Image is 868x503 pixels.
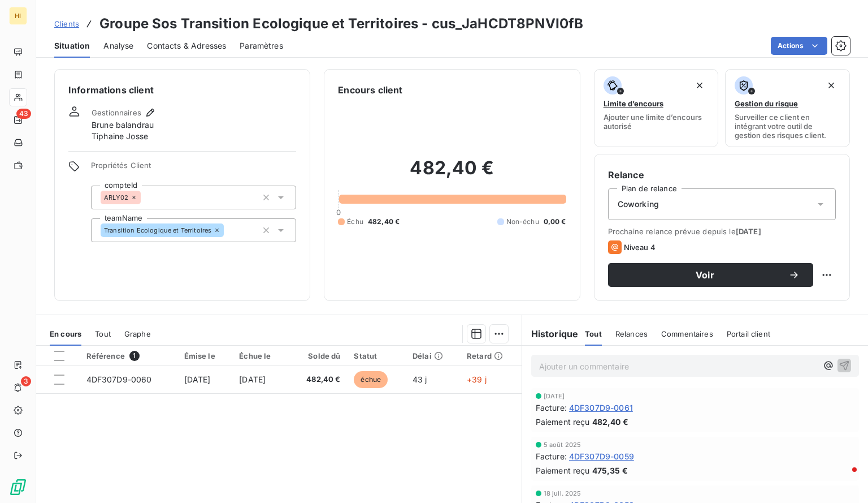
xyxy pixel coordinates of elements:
span: Facture : [536,450,567,462]
span: Brune balandrau [92,119,154,131]
span: [DATE] [239,375,266,384]
span: 482,40 € [592,416,628,428]
span: Ajouter une limite d’encours autorisé [604,113,709,131]
iframe: Intercom live chat [830,465,857,492]
span: Prochaine relance prévue depuis le [608,227,836,236]
span: Non-échu [506,217,539,227]
span: 43 [16,109,31,119]
span: 43 j [413,375,427,384]
span: 4DF307D9-0059 [569,450,634,462]
span: Échu [347,217,363,227]
span: Commentaires [661,329,713,338]
span: 482,40 € [368,217,400,227]
button: Actions [771,37,827,55]
span: 3 [21,376,31,386]
div: Échue le [239,351,281,360]
button: Voir [608,263,813,287]
span: Transition Ecologique et Territoires [104,227,211,234]
span: Gestion du risque [735,99,798,108]
span: Gestionnaires [92,108,141,117]
div: Retard [467,351,515,360]
div: Solde dû [295,351,340,360]
span: ARLY02 [104,194,128,201]
span: 1 [129,351,140,361]
img: Logo LeanPay [9,478,27,496]
span: échue [354,371,388,388]
div: Délai [413,351,453,360]
span: 4DF307D9-0061 [569,402,633,414]
span: [DATE] [184,375,211,384]
div: Émise le [184,351,226,360]
span: Analyse [103,40,133,51]
span: 0,00 € [544,217,566,227]
button: Gestion du risqueSurveiller ce client en intégrant votre outil de gestion des risques client. [725,69,850,147]
span: [DATE] [544,393,565,399]
span: 475,35 € [592,465,628,476]
span: Paramètres [240,40,283,51]
span: Tout [585,329,602,338]
div: Statut [354,351,398,360]
div: Référence [86,351,171,361]
a: Clients [54,18,79,29]
span: Tiphaine Josse [92,131,148,142]
span: Paiement reçu [536,416,590,428]
span: Niveau 4 [624,243,656,252]
span: Paiement reçu [536,465,590,476]
span: Situation [54,40,90,51]
span: 0 [336,208,341,217]
h6: Informations client [68,83,296,97]
input: Ajouter une valeur [224,225,233,235]
span: Surveiller ce client en intégrant votre outil de gestion des risques client. [735,113,840,140]
h6: Encours client [338,83,402,97]
span: 5 août 2025 [544,441,581,448]
h6: Relance [608,168,836,182]
h6: Historique [522,327,579,341]
h2: 482,40 € [338,157,566,191]
span: Clients [54,19,79,28]
span: +39 j [467,375,487,384]
span: Facture : [536,402,567,414]
span: Relances [615,329,648,338]
span: 4DF307D9-0060 [86,375,152,384]
span: [DATE] [736,227,761,236]
span: Tout [95,329,111,338]
span: Propriétés Client [91,161,296,177]
span: Voir [622,270,788,280]
span: Contacts & Adresses [147,40,226,51]
span: 18 juil. 2025 [544,490,581,497]
input: Ajouter une valeur [141,192,150,203]
span: 482,40 € [295,374,340,385]
span: Portail client [727,329,770,338]
span: En cours [50,329,81,338]
div: HI [9,7,27,25]
button: Limite d’encoursAjouter une limite d’encours autorisé [594,69,719,147]
span: Limite d’encours [604,99,663,108]
h3: Groupe Sos Transition Ecologique et Territoires - cus_JaHCDT8PNVI0fB [99,14,583,34]
span: Graphe [124,329,151,338]
span: Coworking [618,199,659,210]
